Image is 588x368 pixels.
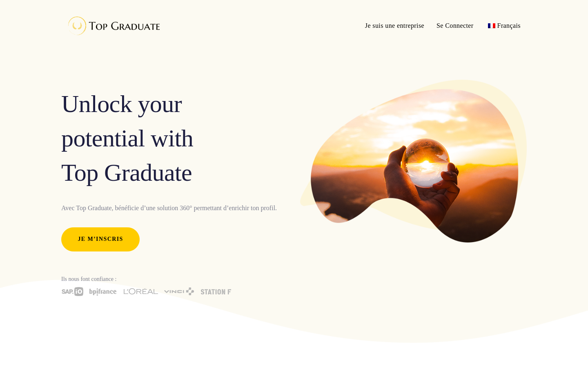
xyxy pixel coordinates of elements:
[497,22,521,29] span: Français
[365,22,424,29] span: Je suis une entreprise
[78,234,123,245] span: Je m’inscris
[437,22,474,29] span: Se Connecter
[61,12,163,39] img: Top Graduate
[61,202,288,214] p: Avec Top Graduate, bénéficie d’une solution 360° permettant d’enrichir ton profil.
[61,87,193,190] span: Unlock your potential with Top Graduate
[488,23,495,28] img: Français
[61,274,288,285] p: Ils nous font confiance :
[61,227,140,251] a: Je m’inscris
